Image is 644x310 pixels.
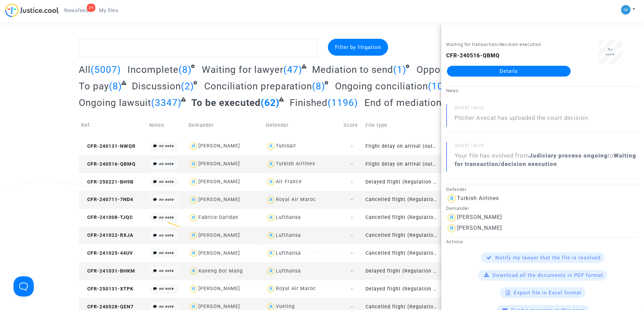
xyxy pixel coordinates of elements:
iframe: Help Scout Beacon - Open [14,276,34,297]
img: icon-user.svg [266,231,276,241]
a: My files [94,5,124,16]
span: Ongoing conciliation [335,81,428,92]
i: no note [159,286,174,291]
span: Waiting for lawyer [202,64,283,75]
span: To pay [79,81,109,92]
div: [PERSON_NAME] [198,304,240,309]
small: [DATE] 14h59 [455,143,639,151]
img: icon-user.svg [446,193,457,204]
td: Flight delay on arrival (outside of EU - Montreal Convention) [363,155,440,173]
span: CFR-240711-7ND4 [81,197,133,202]
div: [PERSON_NAME] [198,197,240,202]
td: Demander [186,113,264,137]
div: [PERSON_NAME] [198,179,240,185]
div: Lufthansa [276,215,301,220]
span: End of mediation handled by a lawyer [364,97,533,108]
span: - [351,286,353,292]
div: Your file has evolved from to [455,151,639,168]
span: CFR-240516-QBMQ [81,161,136,167]
div: [PERSON_NAME] [198,286,240,291]
div: Vueling [276,304,295,309]
td: Cancelled flight (Regulation EC 261/2004) [363,209,440,227]
span: (10) [428,81,447,92]
i: no note [159,304,174,309]
span: CFR-241008-TJQC [81,215,133,220]
td: Delayed flight (Regulation EC 261/2004) [363,280,440,298]
td: Delayed flight (Regulation EC 261/2004) [363,262,440,280]
span: Newsfeed [64,7,88,13]
td: File type [363,113,440,137]
img: a105443982b9e25553e3eed4c9f672e7 [621,5,630,15]
div: [PERSON_NAME] [457,214,502,220]
span: To be executed [191,97,261,108]
span: - [351,232,353,238]
b: CFR-240516-QBMQ [446,52,500,59]
td: Notes [147,113,186,137]
span: (62) [261,97,280,108]
small: Defender [446,187,467,192]
div: Turkish Airlines [276,161,315,167]
img: icon-user.svg [189,177,198,187]
i: no note [159,233,174,237]
span: CFR-241025-44UV [81,250,133,256]
div: Air France [276,179,302,185]
td: Cancelled flight (Regulation EC 261/2004) [363,227,440,245]
div: [PERSON_NAME] [457,225,502,231]
div: [PERSON_NAME] [198,250,240,256]
span: (5007) [91,64,121,75]
span: Mediation to send [312,64,393,75]
a: Details [447,66,571,77]
span: Conciliation preparation [204,81,312,92]
div: Kaneng Bot Mang [198,268,243,274]
span: CFR-241031-BHKM [81,268,135,274]
span: (47) [283,64,302,75]
small: Demander [446,206,469,211]
img: icon-user.svg [446,223,457,234]
span: My files [99,7,118,13]
span: - [351,304,353,310]
span: (8) [178,64,192,75]
div: [PERSON_NAME] [198,143,240,149]
img: icon-user.svg [189,248,198,258]
div: Tunisair [276,143,296,149]
span: - [351,161,353,167]
img: jc-logo.svg [5,3,59,17]
span: CFR-250131-XTPK [81,286,134,292]
span: All [79,64,91,75]
div: Lufthansa [276,232,301,238]
img: icon-user.svg [189,159,198,169]
span: - [351,268,353,274]
img: icon-user.svg [266,159,276,169]
img: icon-user.svg [189,231,198,241]
span: - [351,143,353,149]
div: Lufthansa [276,250,301,256]
img: icon-user.svg [266,195,276,205]
img: icon-user.svg [266,141,276,151]
img: icon-user.svg [266,248,276,258]
div: Turkish Airlines [457,195,499,201]
span: Export file in Excel format [514,290,581,296]
span: (8) [109,81,122,92]
span: - [351,250,353,256]
a: 29Newsfeed [59,5,94,16]
div: [PERSON_NAME] [198,161,240,167]
span: Opponent contacted [416,64,508,75]
img: icon-user.svg [189,213,198,223]
span: CFR-250221-BH9B [81,179,134,185]
i: no note [159,144,174,148]
div: Royal Air Maroc [276,286,316,291]
span: CFR-241022-RXJA [81,232,134,238]
span: (1196) [328,97,358,108]
small: [DATE] 14h59 [455,105,639,114]
span: - [351,179,353,185]
small: News [446,88,459,93]
td: Defender [264,113,341,137]
i: no note [159,179,174,184]
td: Score [341,113,363,137]
span: (1) [393,64,406,75]
div: Fabrice Daridan [198,215,238,220]
span: - [351,197,353,202]
div: Royal Air Maroc [276,197,316,202]
img: icon-user.svg [189,141,198,151]
img: icon-user.svg [446,212,457,223]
